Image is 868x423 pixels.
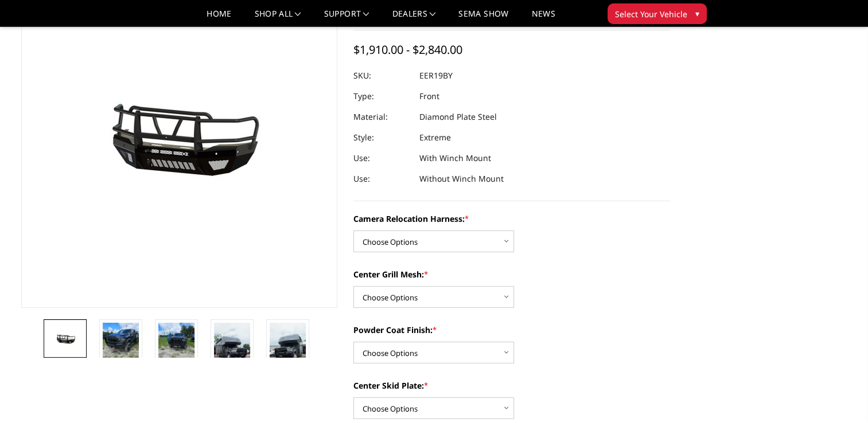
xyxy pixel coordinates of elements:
a: Home [207,10,231,26]
span: $1,910.00 - $2,840.00 [353,42,462,57]
span: ▾ [695,7,699,19]
img: 2019-2025 Ram 2500-3500 - T2 Series - Extreme Front Bumper (receiver or winch) [158,323,194,371]
dd: Without Winch Mount [419,169,504,189]
dt: Style: [353,127,411,148]
a: shop all [255,10,301,26]
dt: Use: [353,169,411,189]
button: Select Your Vehicle [608,3,707,24]
dd: EER19BY [419,65,453,86]
dt: Material: [353,107,411,127]
dt: Use: [353,148,411,169]
dt: SKU: [353,65,411,86]
dd: Extreme [419,127,451,148]
a: Dealers [392,10,436,26]
dd: Front [419,86,439,107]
label: Center Skid Plate: [353,379,670,391]
span: Select Your Vehicle [615,8,687,20]
label: Powder Coat Finish: [353,324,670,336]
label: Camera Relocation Harness: [353,213,670,225]
dd: Diamond Plate Steel [419,107,497,127]
img: 2019-2025 Ram 2500-3500 - T2 Series - Extreme Front Bumper (receiver or winch) [47,330,83,347]
a: News [531,10,555,26]
a: Support [324,10,369,26]
img: 2019-2025 Ram 2500-3500 - T2 Series - Extreme Front Bumper (receiver or winch) [214,323,250,387]
dd: With Winch Mount [419,148,491,169]
a: SEMA Show [458,10,508,26]
label: Center Grill Mesh: [353,268,670,280]
dt: Type: [353,86,411,107]
img: 2019-2025 Ram 2500-3500 - T2 Series - Extreme Front Bumper (receiver or winch) [103,323,139,371]
img: 2019-2025 Ram 2500-3500 - T2 Series - Extreme Front Bumper (receiver or winch) [270,323,306,387]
